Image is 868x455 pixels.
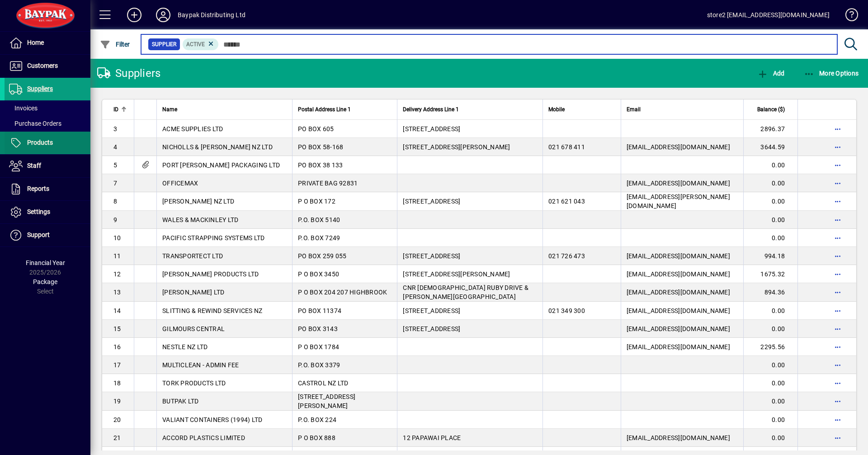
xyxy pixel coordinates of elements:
[5,224,90,246] a: Support
[298,234,340,242] span: P.O. BOX 7249
[627,343,730,351] span: [EMAIL_ADDRESS][DOMAIN_NAME]
[152,40,176,49] span: Supplier
[5,32,90,54] a: Home
[743,392,797,411] td: 0.00
[162,416,262,423] span: VALIANT CONTAINERS (1994) LTD
[100,41,130,48] span: Filter
[743,283,797,302] td: 894.36
[298,379,349,387] span: CASTROL NZ LTD
[162,198,234,205] span: [PERSON_NAME] NZ LTD
[743,320,797,338] td: 0.00
[162,252,223,260] span: TRANSPORTECT LTD
[548,198,585,205] span: 021 621 043
[707,8,830,22] div: store2 [EMAIL_ADDRESS][DOMAIN_NAME]
[113,398,121,405] span: 19
[113,379,121,387] span: 18
[162,398,199,405] span: BUTPAK LTD
[757,70,784,77] span: Add
[743,156,797,174] td: 0.00
[627,193,730,209] span: [EMAIL_ADDRESS][PERSON_NAME][DOMAIN_NAME]
[627,270,730,278] span: [EMAIL_ADDRESS][DOMAIN_NAME]
[97,66,160,81] div: Suppliers
[830,158,845,172] button: More options
[9,104,38,112] span: Invoices
[627,434,730,441] span: [EMAIL_ADDRESS][DOMAIN_NAME]
[743,356,797,374] td: 0.00
[162,125,223,133] span: ACME SUPPLIES LTD
[757,104,785,114] span: Balance ($)
[113,307,121,314] span: 14
[830,231,845,245] button: More options
[162,234,264,242] span: PACIFIC STRAPPING SYSTEMS LTD
[120,7,149,23] button: Add
[113,270,121,278] span: 12
[98,36,132,52] button: Filter
[743,138,797,156] td: 3644.59
[113,161,117,169] span: 5
[548,143,585,151] span: 021 678 411
[113,125,117,133] span: 3
[298,125,334,133] span: PO BOX 605
[749,104,793,114] div: Balance ($)
[298,307,341,314] span: PO BOX 11374
[627,143,730,151] span: [EMAIL_ADDRESS][DOMAIN_NAME]
[113,416,121,423] span: 20
[830,358,845,372] button: More options
[113,143,117,151] span: 4
[113,252,121,260] span: 11
[830,431,845,445] button: More options
[298,361,340,369] span: P.O. BOX 3379
[162,361,239,369] span: MULTICLEAN - ADMIN FEE
[27,39,44,46] span: Home
[627,252,730,260] span: [EMAIL_ADDRESS][DOMAIN_NAME]
[403,307,460,314] span: [STREET_ADDRESS]
[27,208,50,215] span: Settings
[113,434,121,441] span: 21
[113,104,128,114] div: ID
[162,180,198,187] span: OFFICEMAX
[830,322,845,336] button: More options
[830,122,845,136] button: More options
[178,8,245,22] div: Baypak Distributing Ltd
[548,252,585,260] span: 021 726 473
[627,289,730,296] span: [EMAIL_ADDRESS][DOMAIN_NAME]
[298,289,387,296] span: P O BOX 204 207 HIGHBROOK
[804,70,859,77] span: More Options
[5,116,90,131] a: Purchase Orders
[162,289,224,296] span: [PERSON_NAME] LTD
[830,249,845,263] button: More options
[743,265,797,283] td: 1675.32
[26,259,65,266] span: Financial Year
[403,270,510,278] span: [STREET_ADDRESS][PERSON_NAME]
[27,231,50,238] span: Support
[830,412,845,427] button: More options
[162,434,245,441] span: ACCORD PLASTICS LIMITED
[5,132,90,154] a: Products
[403,104,459,114] span: Delivery Address Line 1
[5,155,90,177] a: Staff
[403,325,460,332] span: [STREET_ADDRESS]
[5,201,90,223] a: Settings
[298,143,343,151] span: PO BOX 58-168
[298,198,335,205] span: P O BOX 172
[743,229,797,247] td: 0.00
[755,65,787,81] button: Add
[403,252,460,260] span: [STREET_ADDRESS]
[5,55,90,77] a: Customers
[830,213,845,227] button: More options
[548,104,615,114] div: Mobile
[743,211,797,229] td: 0.00
[830,285,845,299] button: More options
[298,270,339,278] span: P O BOX 3450
[113,234,121,242] span: 10
[743,374,797,392] td: 0.00
[743,302,797,320] td: 0.00
[743,411,797,429] td: 0.00
[627,104,641,114] span: Email
[113,361,121,369] span: 17
[830,376,845,390] button: More options
[113,343,121,351] span: 16
[27,162,41,169] span: Staff
[113,289,121,296] span: 13
[298,180,358,187] span: PRIVATE BAG 92831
